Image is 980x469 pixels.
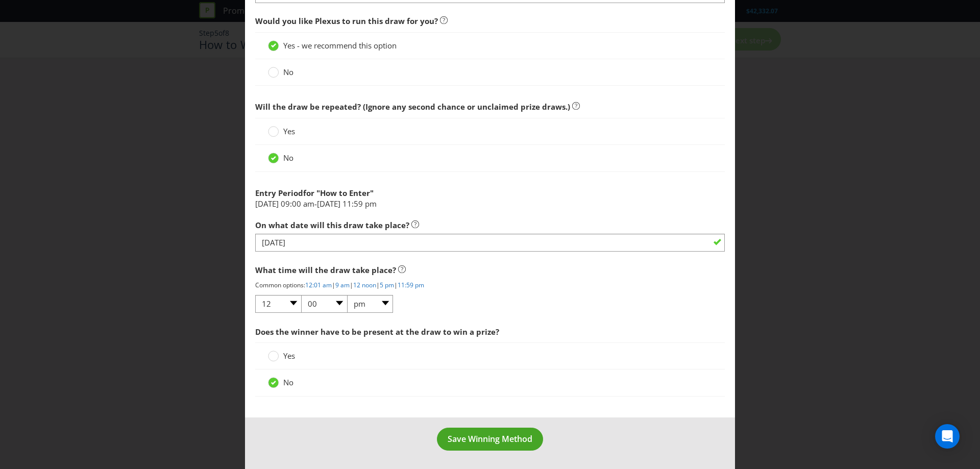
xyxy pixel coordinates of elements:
span: No [283,153,293,163]
span: No [283,67,293,77]
span: [DATE] [255,199,279,209]
span: Common options: [255,281,305,289]
span: 11:59 pm [342,199,377,209]
span: 09:00 am [281,199,314,209]
a: 12:01 am [305,281,332,289]
span: for " [303,188,320,198]
input: DD/MM/YYYY [255,234,725,252]
span: How to Enter [320,188,370,198]
a: 9 am [335,281,350,289]
span: No [283,377,293,387]
span: Save Winning Method [448,433,532,445]
a: 5 pm [380,281,394,289]
button: Save Winning Method [437,428,543,451]
span: What time will the draw take place? [255,265,396,275]
span: Entry Period [255,188,303,198]
span: - [314,199,317,209]
span: | [376,281,380,289]
span: Yes [283,351,295,361]
span: On what date will this draw take place? [255,220,409,230]
span: Will the draw be repeated? (Ignore any second chance or unclaimed prize draws.) [255,102,570,112]
span: [DATE] [317,199,340,209]
span: Yes - we recommend this option [283,40,397,51]
span: | [332,281,335,289]
span: " [370,188,374,198]
span: Yes [283,126,295,136]
span: Does the winner have to be present at the draw to win a prize? [255,327,499,337]
span: Would you like Plexus to run this draw for you? [255,16,438,26]
span: | [394,281,398,289]
a: 11:59 pm [398,281,424,289]
a: 12 noon [353,281,376,289]
span: | [350,281,353,289]
div: Open Intercom Messenger [935,424,960,449]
